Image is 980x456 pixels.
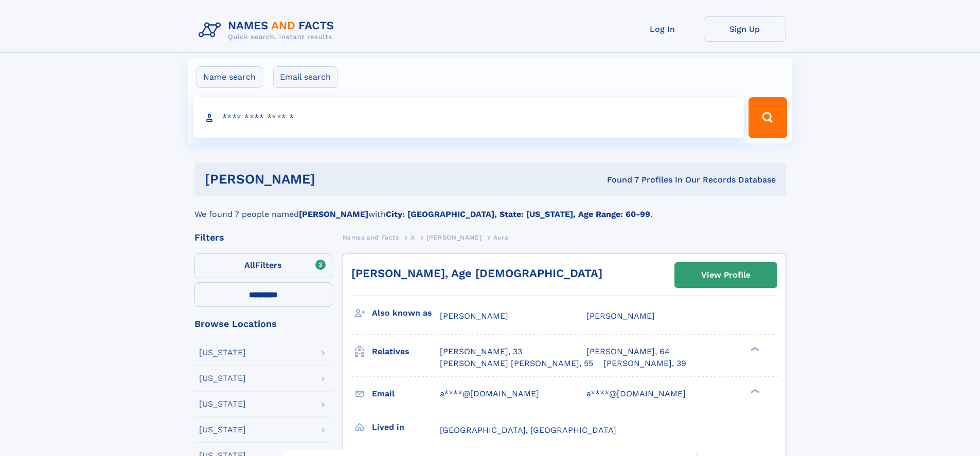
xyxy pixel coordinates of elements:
[194,233,332,242] div: Filters
[426,231,482,244] a: [PERSON_NAME]
[701,263,751,287] div: View Profile
[199,400,246,408] div: [US_STATE]
[493,234,508,241] span: Aura
[411,234,415,241] span: A
[194,196,786,221] div: We found 7 people named with .
[440,358,593,369] a: [PERSON_NAME] [PERSON_NAME], 55
[748,388,760,394] div: ❯
[197,66,262,88] label: Name search
[411,231,415,244] a: A
[586,311,655,321] span: [PERSON_NAME]
[372,385,440,403] h3: Email
[199,374,246,382] div: [US_STATE]
[343,231,399,244] a: Names and Facts
[372,418,440,436] h3: Lived in
[199,349,246,357] div: [US_STATE]
[675,263,777,287] a: View Profile
[440,346,522,357] a: [PERSON_NAME], 33
[748,346,760,353] div: ❯
[194,319,332,329] div: Browse Locations
[199,426,246,434] div: [US_STATE]
[440,425,616,435] span: [GEOGRAPHIC_DATA], [GEOGRAPHIC_DATA]
[704,16,786,42] a: Sign Up
[194,253,332,278] label: Filters
[244,260,255,270] span: All
[386,209,650,219] b: City: [GEOGRAPHIC_DATA], State: [US_STATE], Age Range: 60-99
[205,173,461,186] h1: [PERSON_NAME]
[749,97,787,138] button: Search Button
[351,267,602,280] a: [PERSON_NAME], Age [DEMOGRAPHIC_DATA]
[299,209,368,219] b: [PERSON_NAME]
[586,346,670,357] a: [PERSON_NAME], 64
[193,97,744,138] input: search input
[194,16,343,44] img: Logo Names and Facts
[461,174,776,186] div: Found 7 Profiles In Our Records Database
[273,66,337,88] label: Email search
[426,234,482,241] span: [PERSON_NAME]
[621,16,704,42] a: Log In
[440,311,508,321] span: [PERSON_NAME]
[603,358,686,369] a: [PERSON_NAME], 39
[372,304,440,322] h3: Also known as
[372,343,440,360] h3: Relatives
